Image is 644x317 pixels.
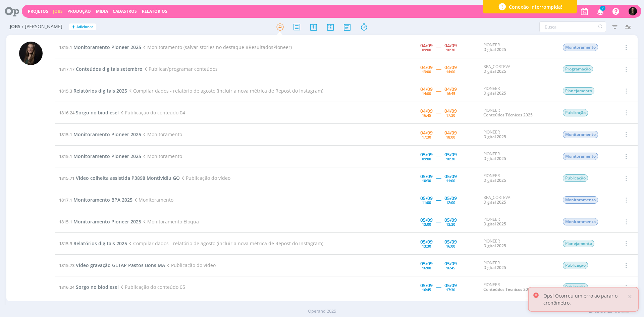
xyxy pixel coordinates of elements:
[119,109,185,116] span: Publicação do conteúdo 04
[483,221,506,227] a: Digital 2025
[483,68,506,74] a: Digital 2025
[119,284,185,290] span: Publicação do conteúdo 05
[111,9,139,14] button: Cadastros
[420,218,433,222] div: 05/09
[444,174,457,179] div: 05/09
[436,218,441,225] span: -----
[446,135,455,139] div: 18:00
[483,47,506,52] a: Digital 2025
[26,9,50,14] button: Projetos
[543,292,627,306] p: Ops! Ocorreu um erro ao parar o cronômetro.
[436,66,441,72] span: -----
[483,90,506,96] a: Digital 2025
[422,157,431,161] div: 09:00
[59,218,141,225] a: 1815.1Monitoramento Pioneer 2025
[444,109,457,113] div: 04/09
[483,64,552,74] div: BPA_CORTEVA
[59,197,132,203] a: 1817.1Monitoramento BPA 2025
[446,288,455,292] div: 17:30
[76,25,93,29] span: Adicionar
[59,110,74,116] span: 1816.24
[420,283,433,288] div: 05/09
[59,175,180,181] a: 1815.71Vídeo colheita assistida P3898 Montividiu GO
[140,9,169,14] button: Relatórios
[143,66,218,72] span: Publicar/programar conteúdos
[446,157,455,161] div: 10:30
[59,66,143,72] a: 1817.17Conteúdos digitais setembro
[628,5,637,17] button: N
[76,109,119,116] span: Sorgo no biodiesel
[73,131,141,138] span: Monitoramento Pioneer 2025
[563,283,588,291] span: Publicação
[436,153,441,159] span: -----
[73,240,127,247] span: Relatórios digitais 2025
[76,262,165,268] span: Vídeo gravação GETAP Pastos Bons MA
[94,9,110,14] button: Mídia
[141,131,182,138] span: Monitoramento
[73,44,141,50] span: Monitoramento Pioneer 2025
[420,240,433,244] div: 05/09
[483,86,552,96] div: PIONEER
[483,130,552,140] div: PIONEER
[59,66,74,72] span: 1817.17
[422,70,431,73] div: 13:00
[483,261,552,270] div: PIONEER
[422,244,431,248] div: 13:30
[422,288,431,292] div: 16:45
[422,135,431,139] div: 17:30
[563,240,594,247] span: Planejamento
[420,130,433,135] div: 04/09
[127,88,323,94] span: Compilar dados - relatório de agosto (incluir a nova métrica de Repost do Instagram)
[593,5,607,17] button: 7
[436,109,441,116] span: -----
[67,8,91,14] a: Produção
[132,197,173,203] span: Monitoramento
[76,175,180,181] span: Vídeo colheita assistida P3898 Montividiu GO
[446,92,455,95] div: 16:45
[446,70,455,73] div: 14:00
[59,284,74,290] span: 1816.24
[444,196,457,201] div: 05/09
[446,201,455,204] div: 12:00
[59,153,141,159] a: 1815.1Monitoramento Pioneer 2025
[446,113,455,117] div: 17:30
[53,8,63,14] a: Jobs
[539,21,606,32] input: Busca
[59,44,72,50] span: 1815.1
[59,44,141,50] a: 1815.1Monitoramento Pioneer 2025
[65,9,93,14] button: Produção
[483,282,552,292] div: PIONEER
[436,262,441,268] span: -----
[483,177,506,183] a: Digital 2025
[444,152,457,157] div: 05/09
[563,87,594,95] span: Planejamento
[483,43,552,52] div: PIONEER
[483,173,552,183] div: PIONEER
[444,65,457,70] div: 04/09
[563,131,598,138] span: Monitoramento
[483,112,533,118] a: Conteúdos Técnicos 2025
[483,243,506,249] a: Digital 2025
[436,44,441,50] span: -----
[72,23,75,31] span: +
[59,131,72,138] span: 1815.1
[59,284,119,290] a: 1816.24Sorgo no biodiesel
[22,24,62,30] span: / [PERSON_NAME]
[563,218,598,225] span: Monitoramento
[59,262,165,268] a: 1815.73Vídeo gravação GETAP Pastos Bons MA
[420,261,433,266] div: 05/09
[420,87,433,92] div: 04/09
[165,262,216,268] span: Publicação do vídeo
[420,109,433,113] div: 04/09
[59,262,74,268] span: 1815.73
[420,196,433,201] div: 05/09
[483,156,506,161] a: Digital 2025
[446,244,455,248] div: 16:00
[444,283,457,288] div: 05/09
[96,8,108,14] a: Mídia
[69,23,96,31] button: +Adicionar
[141,218,199,225] span: Monitoramento Eloqua
[422,222,431,226] div: 13:00
[483,217,552,227] div: PIONEER
[10,24,20,30] span: Jobs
